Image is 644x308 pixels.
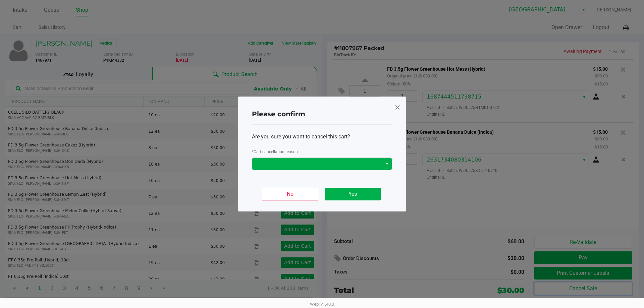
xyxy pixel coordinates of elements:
label: Cart cancellation reason [252,149,298,155]
span: Are you sure you want to cancel this cart? [252,133,350,140]
h4: Please confirm [252,109,305,119]
button: No [262,188,318,200]
span: Web: v1.40.0 [310,302,334,307]
button: Select [382,158,392,170]
button: Yes [325,188,381,200]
